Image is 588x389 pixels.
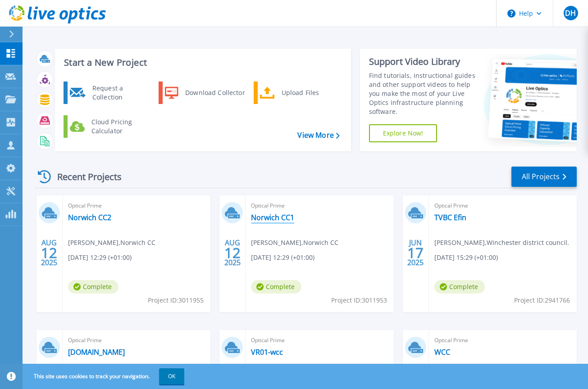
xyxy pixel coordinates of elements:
[251,238,338,248] span: [PERSON_NAME] , Norwich CC
[434,335,571,345] span: Optical Prime
[87,118,154,136] div: Cloud Pricing Calculator
[514,295,570,305] span: Project ID: 2941766
[224,249,241,257] span: 12
[159,81,251,104] a: Download Collector
[407,236,424,269] div: JUN 2025
[68,280,119,294] span: Complete
[251,253,315,262] span: [DATE] 12:29 (+01:00)
[68,335,205,345] span: Optical Prime
[41,249,57,257] span: 12
[35,166,134,188] div: Recent Projects
[251,201,388,211] span: Optical Prime
[25,368,184,384] span: This site uses cookies to track your navigation.
[159,368,184,384] button: OK
[64,81,156,104] a: Request a Collection
[297,131,339,140] a: View More
[565,9,576,17] span: DH
[68,201,205,211] span: Optical Prime
[369,124,438,142] a: Explore Now!
[331,295,387,305] span: Project ID: 3011953
[369,71,476,116] div: Find tutorials, instructional guides and other support videos to help you make the most of your L...
[434,280,485,294] span: Complete
[181,84,249,102] div: Download Collector
[434,238,569,248] span: [PERSON_NAME] , Winchester district council.
[68,213,111,222] a: Norwich CC2
[511,167,577,187] a: All Projects
[251,335,388,345] span: Optical Prime
[68,253,132,262] span: [DATE] 12:29 (+01:00)
[277,84,344,102] div: Upload Files
[68,348,125,357] a: [DOMAIN_NAME]
[64,58,339,68] h3: Start a New Project
[254,81,346,104] a: Upload Files
[251,280,301,294] span: Complete
[434,348,450,357] a: WCC
[434,253,498,262] span: [DATE] 15:29 (+01:00)
[251,213,294,222] a: Norwich CC1
[434,213,466,222] a: TVBC Efin
[64,115,156,138] a: Cloud Pricing Calculator
[68,238,155,248] span: [PERSON_NAME] , Norwich CC
[251,348,283,357] a: VR01-wcc
[434,201,571,211] span: Optical Prime
[88,84,154,102] div: Request a Collection
[407,249,424,257] span: 17
[224,236,241,269] div: AUG 2025
[41,236,58,269] div: AUG 2025
[148,295,204,305] span: Project ID: 3011955
[369,56,476,68] div: Support Video Library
